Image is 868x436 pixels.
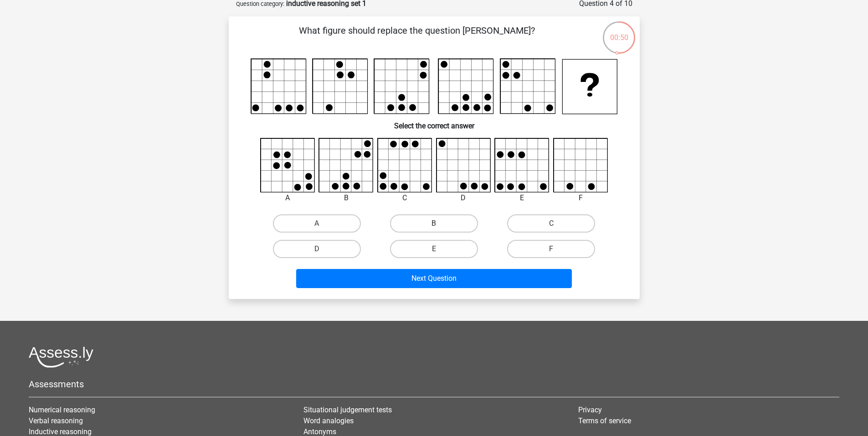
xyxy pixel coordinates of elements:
button: Next Question [296,269,572,288]
h5: Assessments [29,379,839,390]
label: A [273,214,361,233]
div: A [253,193,322,203]
div: D [429,193,498,203]
a: Situational judgement tests [303,406,392,414]
div: F [546,193,615,203]
a: Word analogies [303,416,354,425]
div: B [312,193,380,203]
a: Inductive reasoning [29,427,92,436]
a: Verbal reasoning [29,416,83,425]
p: What figure should replace the question [PERSON_NAME]? [243,24,591,51]
small: Question category: [236,0,284,7]
label: F [507,240,595,258]
img: Assessly logo [29,346,93,368]
label: E [390,240,478,258]
div: 00:50 [602,20,636,43]
div: C [370,193,439,203]
a: Numerical reasoning [29,406,95,414]
a: Antonyms [303,427,336,436]
h6: Select the correct answer [243,114,625,130]
label: B [390,214,478,233]
label: D [273,240,361,258]
a: Privacy [578,406,602,414]
label: C [507,214,595,233]
div: E [488,193,556,203]
a: Terms of service [578,416,631,425]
